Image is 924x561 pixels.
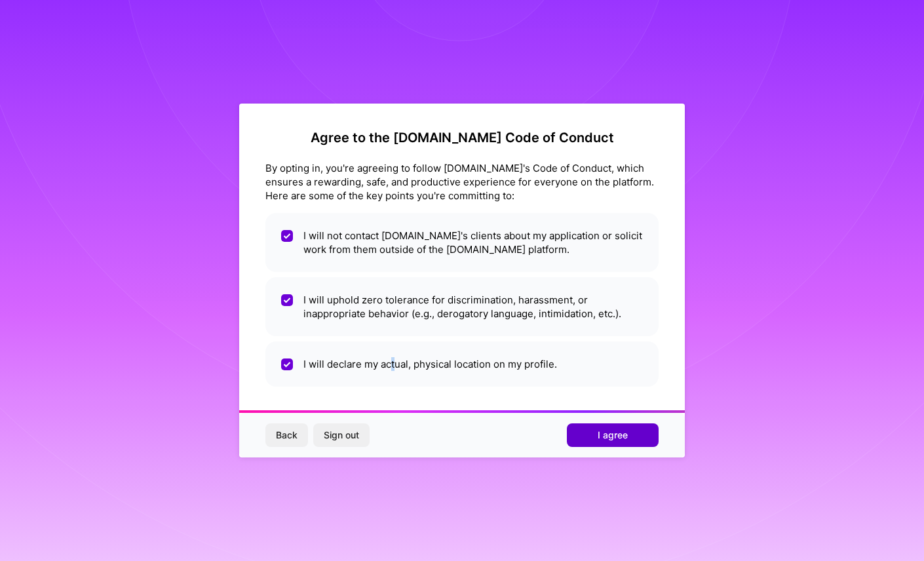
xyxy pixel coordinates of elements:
[265,277,659,336] li: I will uphold zero tolerance for discrimination, harassment, or inappropriate behavior (e.g., der...
[265,213,659,272] li: I will not contact [DOMAIN_NAME]'s clients about my application or solicit work from them outside...
[265,423,308,447] button: Back
[598,429,628,442] span: I agree
[265,130,659,145] h2: Agree to the [DOMAIN_NAME] Code of Conduct
[265,341,659,387] li: I will declare my actual, physical location on my profile.
[567,423,659,447] button: I agree
[265,161,659,203] div: By opting in, you're agreeing to follow [DOMAIN_NAME]'s Code of Conduct, which ensures a rewardin...
[313,423,370,447] button: Sign out
[324,429,359,442] span: Sign out
[276,429,298,442] span: Back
